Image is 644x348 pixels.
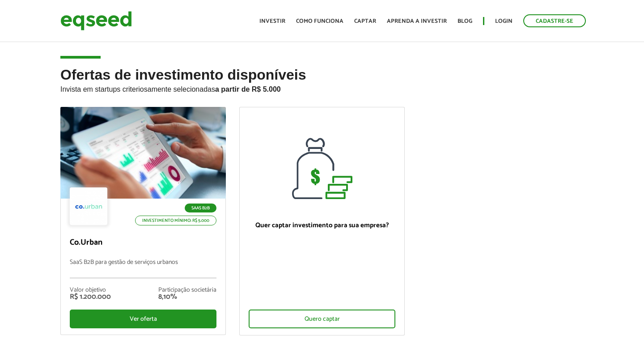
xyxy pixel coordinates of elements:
a: SaaS B2B Investimento mínimo: R$ 5.000 Co.Urban SaaS B2B para gestão de serviços urbanos Valor ob... [60,107,226,335]
div: R$ 1.200.000 [70,293,111,301]
a: Cadastre-se [523,14,586,27]
div: Valor objetivo [70,287,111,293]
a: Como funciona [296,18,343,24]
a: Aprenda a investir [387,18,447,24]
a: Quer captar investimento para sua empresa? Quero captar [239,107,405,335]
p: SaaS B2B para gestão de serviços urbanos [70,259,216,278]
div: Participação societária [158,287,216,293]
a: Login [495,18,513,24]
p: Co.Urban [70,238,216,248]
h2: Ofertas de investimento disponíveis [60,67,584,107]
a: Investir [259,18,285,24]
div: Quero captar [249,310,395,328]
div: 8,10% [158,293,216,301]
p: Investimento mínimo: R$ 5.000 [135,216,216,225]
img: EqSeed [60,9,132,33]
a: Blog [458,18,472,24]
p: SaaS B2B [185,204,216,212]
div: Ver oferta [70,310,216,328]
strong: a partir de R$ 5.000 [215,85,281,93]
a: Captar [354,18,376,24]
p: Quer captar investimento para sua empresa? [249,221,395,229]
p: Invista em startups criteriosamente selecionadas [60,83,584,93]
